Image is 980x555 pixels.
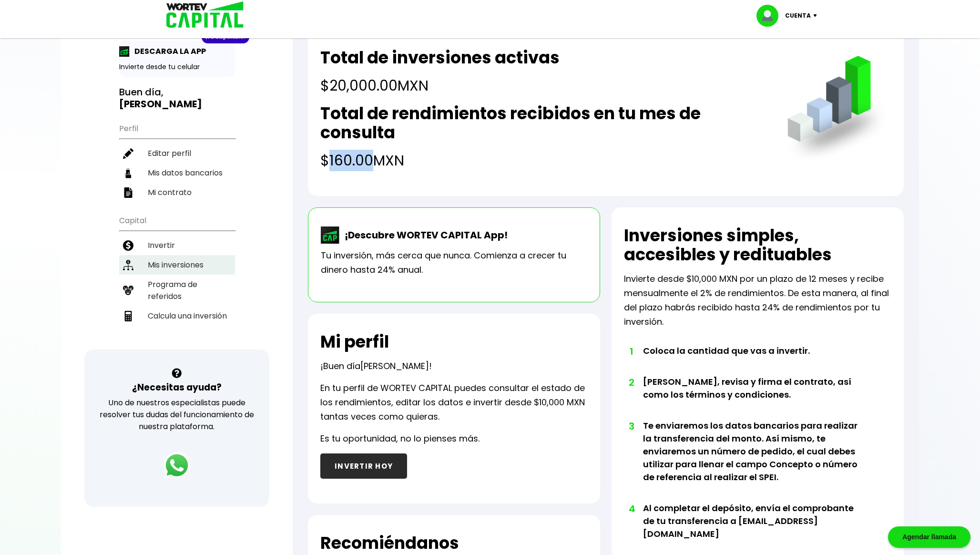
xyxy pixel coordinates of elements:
span: [PERSON_NAME] [360,360,429,372]
img: grafica.516fef24.png [783,56,891,164]
a: Programa de referidos [119,275,235,306]
h4: $160.00 MXN [320,150,768,171]
div: Agendar llamada [888,526,970,548]
img: icon-down [811,14,824,17]
span: 3 [629,419,633,433]
img: recomiendanos-icon.9b8e9327.svg [123,285,133,296]
p: Invierte desde $10,000 MXN por un plazo de 12 meses y recibe mensualmente el 2% de rendimientos. ... [624,272,891,329]
a: Mi contrato [119,183,235,202]
h2: Mi perfil [320,332,389,351]
a: Calcula una inversión [119,306,235,326]
img: editar-icon.952d3147.svg [123,148,133,159]
h2: Total de rendimientos recibidos en tu mes de consulta [320,104,768,142]
h4: $20,000.00 MXN [320,75,560,96]
p: DESCARGA LA APP [130,45,206,57]
a: Editar perfil [119,144,235,163]
h2: Total de inversiones activas [320,48,560,67]
h2: Inversiones simples, accesibles y redituables [624,226,891,264]
span: 4 [629,502,633,516]
span: 2 [629,375,633,390]
img: invertir-icon.b3b967d7.svg [123,240,133,251]
p: Uno de nuestros especialistas puede resolver tus dudas del funcionamiento de nuestra plataforma. [97,397,257,432]
img: logos_whatsapp-icon.242b2217.svg [163,452,190,479]
p: ¡Descubre WORTEV CAPITAL App! [340,228,508,242]
img: wortev-capital-app-icon [321,226,340,244]
img: datos-icon.10cf9172.svg [123,168,133,178]
p: En tu perfil de WORTEV CAPITAL puedes consultar el estado de los rendimientos, editar los datos e... [320,381,588,424]
ul: Perfil [119,118,235,202]
span: 1 [629,344,633,359]
p: Cuenta [785,9,811,23]
a: Mis inversiones [119,255,235,275]
p: Invierte desde tu celular [119,62,235,72]
p: Tu inversión, más cerca que nunca. Comienza a crecer tu dinero hasta 24% anual. [321,248,587,277]
h3: ¿Necesitas ayuda? [132,380,222,394]
p: Es tu oportunidad, no lo pienses más. [320,432,480,446]
img: inversiones-icon.6695dc30.svg [123,260,133,270]
b: [PERSON_NAME] [119,97,202,111]
img: calculadora-icon.17d418c4.svg [123,311,133,321]
ul: Capital [119,210,235,349]
h3: Buen día, [119,86,235,110]
button: INVERTIR HOY [320,453,407,479]
img: app-icon [119,46,130,57]
a: Invertir [119,236,235,255]
li: Coloca la cantidad que vas a invertir. [643,344,865,375]
img: contrato-icon.f2db500c.svg [123,187,133,198]
li: Te enviaremos los datos bancarios para realizar la transferencia del monto. Así mismo, te enviare... [643,419,865,502]
li: [PERSON_NAME], revisa y firma el contrato, así como los términos y condiciones. [643,375,865,419]
p: ¡Buen día ! [320,359,432,373]
a: Mis datos bancarios [119,163,235,183]
img: profile-image [756,5,785,27]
